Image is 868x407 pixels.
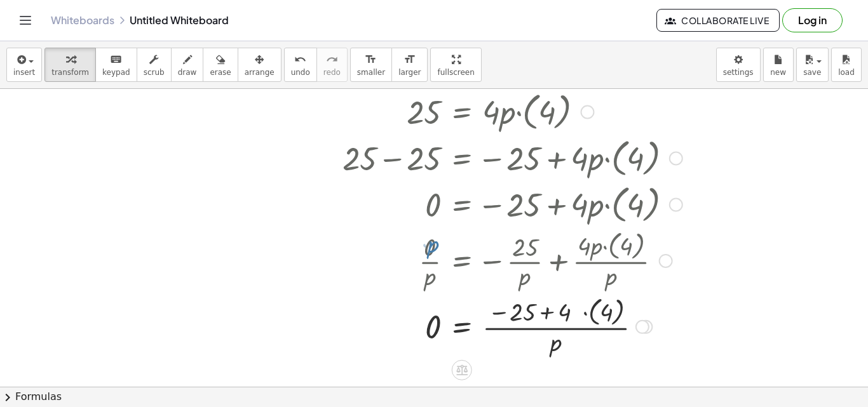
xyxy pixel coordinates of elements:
[210,68,231,77] span: erase
[838,68,855,77] span: load
[796,48,829,82] button: save
[144,68,165,77] span: scrub
[365,52,377,67] i: format_size
[723,68,754,77] span: settings
[203,48,238,82] button: erase
[716,48,761,82] button: settings
[291,68,310,77] span: undo
[357,68,385,77] span: smaller
[403,52,416,67] i: format_size
[763,48,794,82] button: new
[6,48,42,82] button: insert
[44,48,96,82] button: transform
[430,48,481,82] button: fullscreen
[95,48,137,82] button: keyboardkeypad
[51,14,114,27] a: Whiteboards
[171,48,204,82] button: draw
[350,48,392,82] button: format_sizesmaller
[398,68,421,77] span: larger
[284,48,317,82] button: undoundo
[323,68,341,77] span: redo
[15,10,36,30] button: Toggle navigation
[770,68,786,77] span: new
[326,52,338,67] i: redo
[13,68,35,77] span: insert
[137,48,172,82] button: scrub
[51,68,89,77] span: transform
[102,68,130,77] span: keypad
[452,360,472,380] div: Apply the same math to both sides of the equation
[238,48,281,82] button: arrange
[110,52,122,67] i: keyboard
[178,68,197,77] span: draw
[437,68,474,77] span: fullscreen
[831,48,862,82] button: load
[782,8,843,32] button: Log in
[316,48,348,82] button: redoredo
[245,68,275,77] span: arrange
[391,48,428,82] button: format_sizelarger
[294,52,306,67] i: undo
[656,9,780,32] button: Collaborate Live
[667,15,769,26] span: Collaborate Live
[803,68,821,77] span: save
